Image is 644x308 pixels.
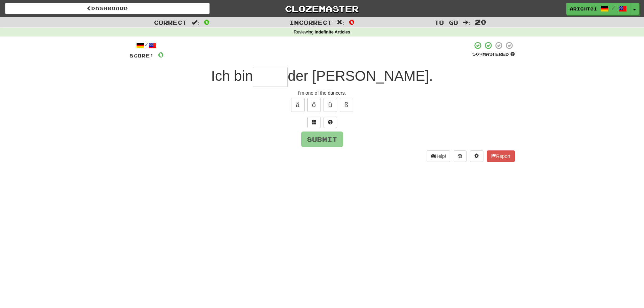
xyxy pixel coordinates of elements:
button: Switch sentence to multiple choice alt+p [307,117,321,128]
div: Mastered [472,51,515,57]
span: 0 [349,18,355,26]
span: 0 [158,50,164,59]
span: 50 % [472,51,482,57]
span: Incorrect [289,19,332,26]
button: Single letter hint - you only get 1 per sentence and score half the points! alt+h [324,117,337,128]
strong: Indefinite Articles [315,30,350,34]
span: aricht01 [570,6,597,12]
span: Correct [154,19,187,26]
button: ß [340,98,353,112]
span: / [612,5,615,10]
a: Dashboard [5,3,210,14]
div: / [129,41,164,50]
span: : [463,20,470,25]
span: 0 [204,18,210,26]
button: Report [487,150,515,162]
span: der [PERSON_NAME]. [288,68,433,84]
span: To go [434,19,458,26]
a: Clozemaster [220,3,424,15]
button: Help! [427,150,451,162]
button: ä [291,98,305,112]
button: Round history (alt+y) [454,150,467,162]
span: : [192,20,199,25]
button: Submit [301,132,343,147]
button: ö [307,98,321,112]
span: : [337,20,344,25]
span: Score: [129,53,154,58]
span: Ich bin [211,68,253,84]
a: aricht01 / [566,3,630,15]
button: ü [324,98,337,112]
div: I'm one of the dancers. [129,90,515,96]
span: 20 [475,18,486,26]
